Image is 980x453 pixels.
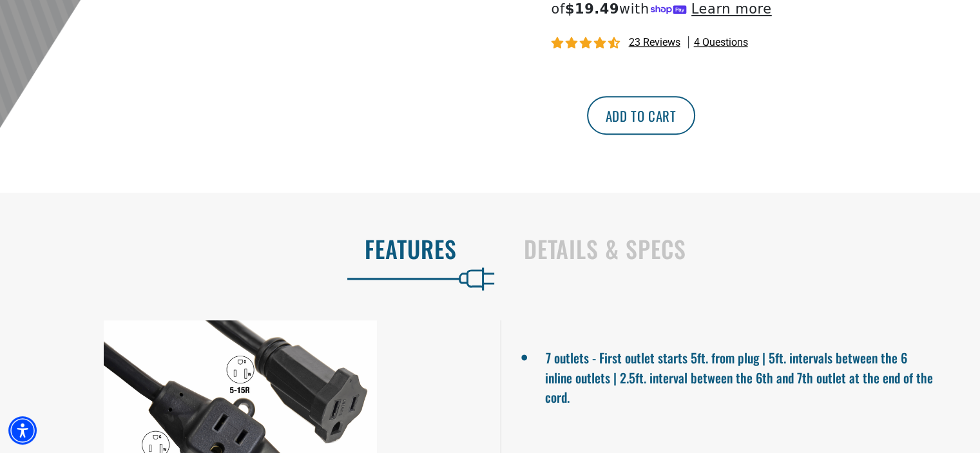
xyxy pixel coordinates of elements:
[552,37,622,50] span: 4.74 stars
[8,416,37,445] div: Accessibility Menu
[587,96,695,135] button: Add to cart
[629,36,680,48] span: 23 reviews
[524,235,954,262] h2: Details & Specs
[27,235,457,262] h2: Features
[694,35,748,50] span: 4 questions
[545,345,936,407] li: 7 outlets - First outlet starts 5ft. from plug | 5ft. intervals between the 6 inline outlets | 2....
